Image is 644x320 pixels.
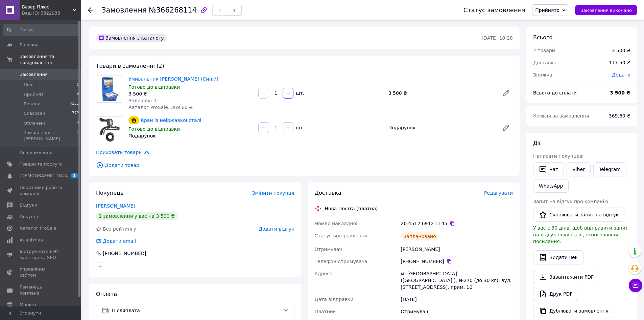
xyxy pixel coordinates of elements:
[20,237,43,243] span: Аналітика
[610,90,630,95] b: 3 500 ₴
[20,284,63,296] span: Гаманець компанії
[399,293,514,305] div: [DATE]
[96,190,124,196] span: Покупець
[399,268,514,293] div: м. [GEOGRAPHIC_DATA] ([GEOGRAPHIC_DATA].), №270 (до 30 кг): вул. [STREET_ADDRESS], прим. 10
[593,162,626,176] a: Telegram
[533,208,624,222] button: Скопіювати запит на відгук
[101,6,147,14] span: Замовлення
[20,266,63,278] span: Управління сайтом
[533,225,628,244] span: У вас є 30 днів, щоб відправити запит на відгук покупцеві, скопіювавши посилання.
[533,48,555,53] span: 2 товари
[533,199,608,204] span: Запит на відгук про компанію
[96,291,117,297] span: Оплата
[401,232,439,240] div: Заплановано
[499,86,513,100] a: Редагувати
[315,247,342,252] span: Отримувач
[22,10,81,16] div: Ваш ID: 3322935
[24,91,45,98] span: Прийняті
[96,116,123,143] img: Кран із неіржавкої сталі
[128,76,218,82] a: Умивальник [PERSON_NAME] (Синій)
[482,35,513,41] time: [DATE] 10:28
[96,212,177,220] div: 1 замовлення у вас на 3 500 ₴
[77,82,79,88] span: 0
[315,190,341,196] span: Доставка
[24,101,45,107] span: Виконані
[128,98,157,103] span: Залишок: 1
[533,34,552,41] span: Всього
[399,243,514,255] div: [PERSON_NAME]
[463,7,526,14] div: Статус замовлення
[20,173,70,179] span: [DEMOGRAPHIC_DATA]
[401,220,513,227] div: 20 4512 6912 1145
[612,47,630,54] div: 3 500 ₴
[24,130,77,142] span: Замовлення з [PERSON_NAME]
[533,287,578,301] a: Друк PDF
[112,307,281,314] span: Післяплата
[149,6,197,14] span: №366268114
[24,82,33,88] span: Нові
[96,34,167,42] div: Замовлення з каталогу
[533,179,569,193] a: WhatsApp
[386,123,497,132] div: Подарунок
[533,90,577,95] span: Всього до сплати
[77,91,79,98] span: 4
[96,76,123,102] img: Умивальник мийдодир фарбований (Синій)
[24,120,45,126] span: Оплачені
[315,271,333,276] span: Адреса
[77,130,79,142] span: 0
[294,90,305,97] div: шт.
[20,54,81,66] span: Замовлення та повідомлення
[77,120,79,126] span: 4
[315,297,354,302] span: Дата відправки
[20,42,39,48] span: Головна
[533,304,614,318] button: Дублювати замовлення
[96,162,513,169] span: Додати товар
[141,118,201,123] a: Кран із неіржавкої сталі
[315,309,336,314] span: Платник
[20,161,63,167] span: Товари та послуги
[533,60,556,65] span: Доставка
[533,72,552,78] span: Знижка
[533,162,564,176] button: Чат
[315,259,367,264] span: Телефон отримувача
[323,205,380,212] div: Нова Пошта (платна)
[128,90,253,97] div: 3 500 ₴
[3,24,80,36] input: Пошук
[71,173,78,178] span: 1
[102,238,137,244] div: Додати email
[96,63,164,69] span: Товари в замовленні (2)
[612,72,630,78] span: Додати
[20,150,52,156] span: Повідомлення
[629,279,642,292] button: Чат з покупцем
[102,250,147,257] div: [PHONE_NUMBER]
[96,203,135,209] a: [PERSON_NAME]
[575,5,637,15] button: Замовлення виконано
[20,202,37,208] span: Відгуки
[20,71,48,78] span: Замовлення
[128,105,193,110] span: Каталог ProSale: 369.60 ₴
[20,249,63,261] span: Інструменти веб-майстра та SEO
[128,132,253,139] div: Подарунок
[605,55,635,70] div: 177.50 ₴
[128,126,180,132] span: Готово до відправки
[20,214,38,220] span: Покупці
[401,258,513,265] div: [PHONE_NUMBER]
[533,140,540,146] span: Дії
[20,225,56,231] span: Каталог ProSale
[24,110,47,116] span: Скасовані
[580,8,632,13] span: Замовлення виконано
[20,185,63,197] span: Показники роботи компанії
[70,101,79,107] span: 4151
[95,238,137,244] div: Додати email
[484,190,513,196] span: Редагувати
[533,153,583,159] span: Написати покупцеві
[533,250,583,264] button: Видати чек
[315,221,358,226] span: Номер накладної
[96,149,150,156] span: Приховати товари
[128,84,180,90] span: Готово до відправки
[533,270,599,284] a: Завантажити PDF
[88,7,93,14] div: Повернутися назад
[20,302,37,308] span: Маркет
[315,233,367,238] span: Статус відправлення
[103,226,136,232] span: Без рейтингу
